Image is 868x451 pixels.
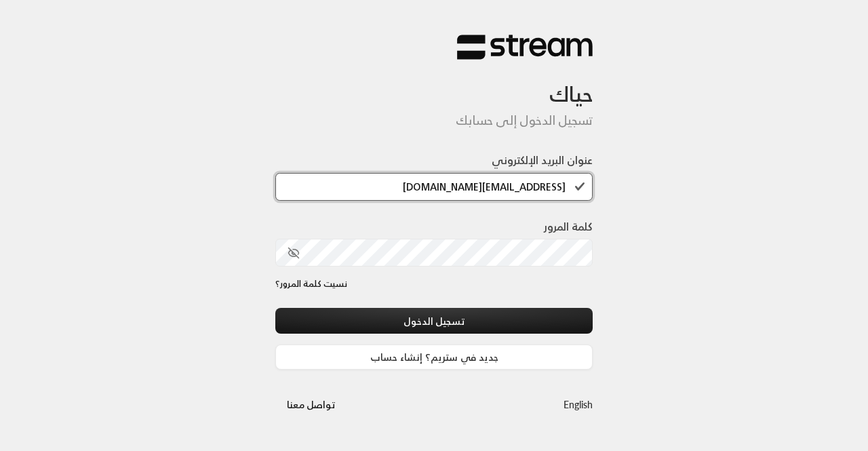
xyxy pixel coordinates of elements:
img: Stream Logo [457,34,593,60]
h3: حياك [275,60,593,107]
a: English [564,392,593,417]
a: جديد في ستريم؟ إنشاء حساب [275,345,593,370]
a: تواصل معنا [275,396,347,413]
label: كلمة المرور [544,218,593,235]
button: تسجيل الدخول [275,308,593,333]
a: نسيت كلمة المرور؟ [275,277,347,291]
label: عنوان البريد الإلكتروني [492,152,593,168]
button: toggle password visibility [282,241,305,264]
button: تواصل معنا [275,392,347,417]
h5: تسجيل الدخول إلى حسابك [275,113,593,128]
input: اكتب بريدك الإلكتروني هنا [275,173,593,201]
